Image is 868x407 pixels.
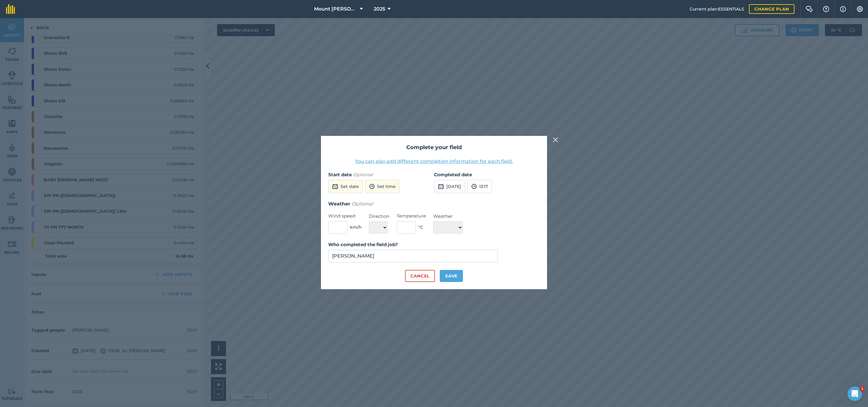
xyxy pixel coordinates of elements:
[690,6,744,12] span: Current plan : ESSENTIALS
[328,200,540,208] h3: Weather
[840,5,846,13] img: svg+xml;base64,PHN2ZyB4bWxucz0iaHR0cDovL3d3dy53My5vcmcvMjAwMC9zdmciIHdpZHRoPSIxNyIgaGVpZ2h0PSIxNy...
[314,5,357,13] span: Mount [PERSON_NAME]
[332,183,338,190] img: svg+xml;base64,PD94bWwgdmVyc2lvbj0iMS4wIiBlbmNvZGluZz0idXRmLTgiPz4KPCEtLSBHZW5lcmF0b3I6IEFkb2JlIE...
[328,143,540,152] h2: Complete your field
[6,4,15,14] img: fieldmargin Logo
[369,183,375,190] img: svg+xml;base64,PD94bWwgdmVyc2lvbj0iMS4wIiBlbmNvZGluZz0idXRmLTgiPz4KPCEtLSBHZW5lcmF0b3I6IEFkb2JlIE...
[353,172,373,177] em: Optional
[418,224,423,230] span: ° C
[848,387,862,401] iframe: Intercom live chat
[328,180,363,193] button: Set date
[369,213,389,220] label: Direction
[328,172,352,177] strong: Start date
[856,6,863,12] img: A cog icon
[328,242,398,247] strong: Who completed the field job?
[352,201,373,207] em: Optional
[397,212,426,220] label: Temperature
[355,158,513,165] button: You can also add different completion information for each field.
[433,213,463,220] label: Weather
[440,270,463,282] button: Save
[553,136,558,143] img: svg+xml;base64,PHN2ZyB4bWxucz0iaHR0cDovL3d3dy53My5vcmcvMjAwMC9zdmciIHdpZHRoPSIyMiIgaGVpZ2h0PSIzMC...
[438,183,444,190] img: svg+xml;base64,PD94bWwgdmVyc2lvbj0iMS4wIiBlbmNvZGluZz0idXRmLTgiPz4KPCEtLSBHZW5lcmF0b3I6IEFkb2JlIE...
[806,6,813,12] img: Two speech bubbles overlapping with the left bubble in the forefront
[365,180,400,193] button: Set time
[860,387,865,391] span: 1
[328,212,362,220] label: Wind speed
[471,183,477,190] img: svg+xml;base64,PD94bWwgdmVyc2lvbj0iMS4wIiBlbmNvZGluZz0idXRmLTgiPz4KPCEtLSBHZW5lcmF0b3I6IEFkb2JlIE...
[434,180,465,193] button: [DATE]
[350,224,362,230] span: km/h
[434,172,472,177] strong: Completed date
[822,6,830,12] img: A question mark icon
[749,4,794,14] a: Change plan
[374,5,385,13] span: 2025
[405,270,435,282] button: Cancel
[467,180,492,193] button: 13:17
